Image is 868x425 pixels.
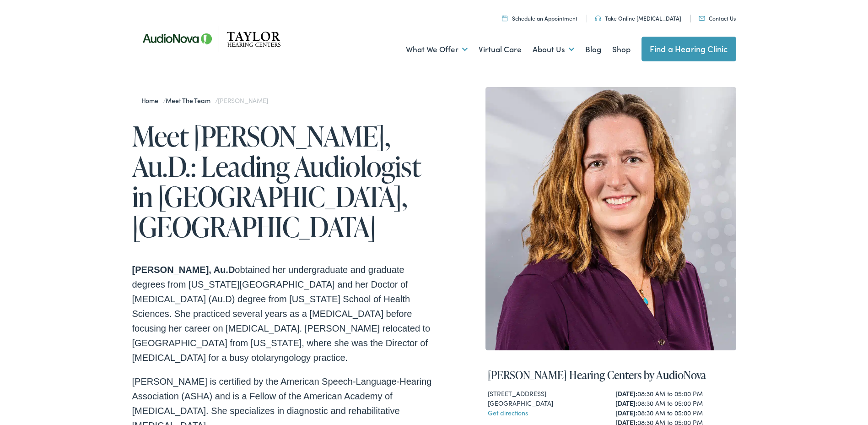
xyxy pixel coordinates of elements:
img: utility icon [502,15,507,21]
a: Find a Hearing Clinic [642,37,736,61]
span: [PERSON_NAME] [218,96,268,105]
div: [GEOGRAPHIC_DATA] [488,398,606,408]
a: Meet the Team [166,96,215,105]
a: What We Offer [406,33,468,66]
img: Dawn Peterson is an audiologist at Taylor Hearing Centers in Knoxville, TN. [485,87,736,350]
a: Home [141,96,163,105]
a: Get directions [488,408,528,417]
h1: Meet [PERSON_NAME], Au.D.: Leading Audiologist in [GEOGRAPHIC_DATA], [GEOGRAPHIC_DATA] [132,121,434,242]
h4: [PERSON_NAME] Hearing Centers by AudioNova [488,369,734,382]
a: Blog [585,33,601,66]
strong: [DATE]: [615,408,637,417]
p: obtained her undergraduate and graduate degrees from [US_STATE][GEOGRAPHIC_DATA] and her Doctor o... [132,262,434,365]
img: utility icon [595,16,601,21]
a: Schedule an Appointment [502,14,577,22]
a: About Us [533,33,574,66]
strong: [DATE]: [615,398,637,408]
a: Contact Us [699,14,736,22]
a: Shop [612,33,631,66]
span: / / [141,96,268,105]
a: Virtual Care [479,33,522,66]
a: Take Online [MEDICAL_DATA] [595,14,681,22]
img: utility icon [699,16,705,21]
div: [STREET_ADDRESS] [488,389,606,398]
strong: [PERSON_NAME], Au.D [132,265,235,275]
strong: [DATE]: [615,389,637,398]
